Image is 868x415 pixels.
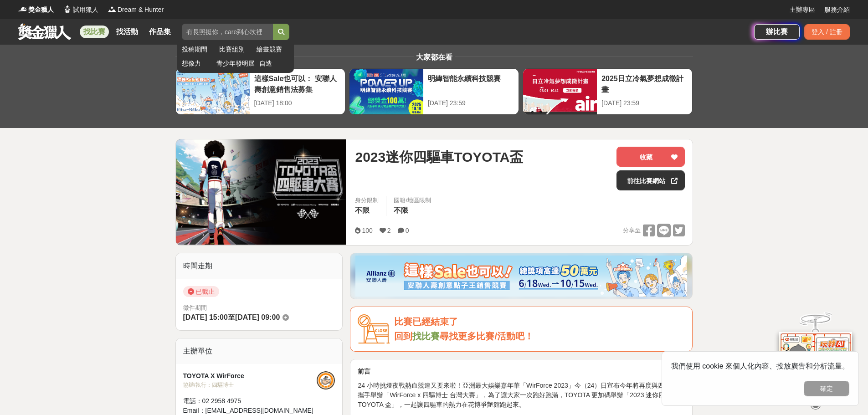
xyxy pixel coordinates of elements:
div: 主辦單位 [176,338,343,364]
div: [DATE] 18:00 [254,98,340,108]
a: 明緯智能永續科技競賽[DATE] 23:59 [349,68,519,115]
a: 主辦專區 [790,5,815,15]
a: LogoDream & Hunter [108,5,164,15]
span: 已截止 [183,286,219,297]
span: [DATE] 15:00 [183,313,228,321]
img: Logo [63,5,72,14]
div: 國籍/地區限制 [394,196,431,205]
span: 2023迷你四驅車TOYOTA盃 [355,147,523,167]
div: 明緯智能永續科技競賽 [428,73,514,94]
span: 分享至 [623,224,641,237]
img: Icon [358,314,390,344]
a: 服務介紹 [824,5,850,15]
span: Dream & Hunter [118,5,164,15]
a: 繪畫競賽 [257,45,289,54]
span: 0 [406,227,409,234]
span: 2 [387,227,391,234]
a: 想像力 [182,59,212,68]
span: 至 [228,313,235,321]
input: 有長照挺你，care到心坎裡！青春出手，拍出照顧 影音徵件活動 [182,24,273,40]
span: 我們使用 cookie 來個人化內容、投放廣告和分析流量。 [671,362,849,370]
a: 作品集 [145,26,175,38]
span: 試用獵人 [73,5,98,15]
a: 青少年發明展 [216,59,255,68]
span: [DATE] 09:00 [235,313,280,321]
a: 前往比賽網站 [616,170,685,190]
a: 投稿期間 [182,45,215,54]
img: dcc59076-91c0-4acb-9c6b-a1d413182f46.png [355,256,687,297]
span: 不限 [355,206,370,214]
span: 獎金獵人 [28,5,54,15]
div: 身分限制 [355,196,379,205]
button: 收藏 [616,147,685,167]
span: 尋找更多比賽/活動吧！ [440,331,534,341]
a: 找活動 [113,26,142,38]
strong: 前言 [358,368,370,375]
a: 2025日立冷氣夢想成徵計畫[DATE] 23:59 [523,68,693,115]
button: 確定 [804,381,849,396]
div: 登入 / 註冊 [804,24,850,40]
div: [DATE] 23:59 [601,98,688,108]
span: 徵件期間 [183,304,207,311]
img: Logo [18,5,27,14]
a: 比賽組別 [219,45,252,54]
img: d2146d9a-e6f6-4337-9592-8cefde37ba6b.png [779,332,852,392]
div: 時間走期 [176,253,343,279]
span: 100 [362,227,372,234]
a: 這樣Sale也可以： 安聯人壽創意銷售法募集[DATE] 18:00 [175,68,345,115]
div: TOYOTA X WirForce [183,371,317,381]
div: 協辦/執行： 四驅博士 [183,381,317,389]
div: 這樣Sale也可以： 安聯人壽創意銷售法募集 [254,73,340,94]
a: 自造 [259,59,289,68]
span: 回到 [394,331,412,341]
p: 24 小時挑燈夜戰熱血競速又要來啦！亞洲最大娛樂嘉年華「WirForce 2023」今（24）日宣布今年將再度與四驅博士攜手舉辦「WirForce x 四驅博士 台灣大賽」，為了讓大家一次跑好跑... [358,381,685,410]
div: [DATE] 23:59 [428,98,514,108]
div: 電話： 02 2958 4975 [183,396,317,406]
a: 找比賽 [80,26,109,38]
div: 2025日立冷氣夢想成徵計畫 [601,73,688,94]
img: Cover Image [176,139,346,245]
a: Logo試用獵人 [63,5,98,15]
a: 辦比賽 [754,24,800,40]
a: 找比賽 [412,331,440,341]
a: Logo獎金獵人 [18,5,54,15]
span: 不限 [394,206,408,214]
img: Logo [108,5,117,14]
div: 比賽已經結束了 [394,314,685,329]
span: 大家都在看 [414,53,455,61]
